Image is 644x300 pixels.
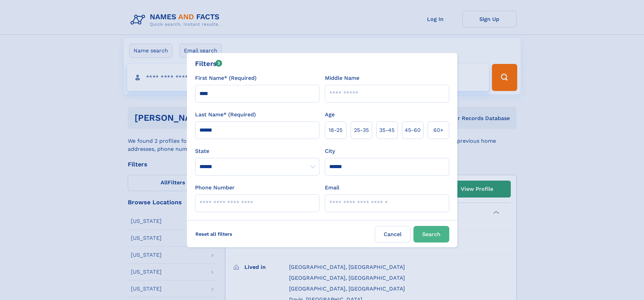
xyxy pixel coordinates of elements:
[195,111,256,119] label: Last Name* (Required)
[195,74,257,82] label: First Name* (Required)
[433,126,444,134] span: 60+
[379,126,395,134] span: 35‑45
[329,126,342,134] span: 18‑25
[325,74,359,82] label: Middle Name
[325,147,335,155] label: City
[191,226,237,242] label: Reset all filters
[354,126,369,134] span: 25‑35
[405,126,421,134] span: 45‑60
[195,184,235,192] label: Phone Number
[195,59,222,69] div: Filters
[413,226,449,243] button: Search
[325,111,335,119] label: Age
[195,147,319,155] label: State
[325,184,339,192] label: Email
[375,226,411,243] label: Cancel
